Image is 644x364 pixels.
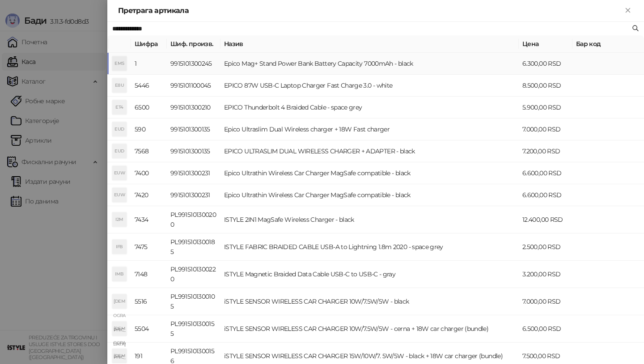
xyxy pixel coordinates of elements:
[112,294,127,309] div: [DEMOGRAPHIC_DATA]
[167,140,220,162] td: 9915101300135
[220,288,519,315] td: iSTYLE SENSOR WIRELESS CAR CHARGER 10W/7.5W/5W - black
[131,162,167,184] td: 7400
[131,261,167,288] td: 7148
[220,119,519,140] td: Epico Ultraslim Dual Wireless charger + 18W Fast charger
[220,315,519,343] td: iSTYLE SENSOR WIRELESS CAR CHARGER 10W/7.5W/5W - cerna + 18W car charger (bundle)
[167,75,220,97] td: 9915101100045
[112,166,127,180] div: EUW
[118,5,623,16] div: Претрага артикала
[131,35,167,53] th: Шифра
[519,261,572,288] td: 3.200,00 RSD
[220,233,519,261] td: ISTYLE FABRIC BRAIDED CABLE USB-A to Lightning 1.8m 2020 - space grey
[519,75,572,97] td: 8.500,00 RSD
[112,349,127,363] div: [DEMOGRAPHIC_DATA]
[519,97,572,119] td: 5.900,00 RSD
[519,184,572,206] td: 6.600,00 RSD
[220,206,519,233] td: ISTYLE 2IN1 MagSafe Wireless Charger - black
[131,233,167,261] td: 7475
[220,140,519,162] td: EPICO ULTRASLIM DUAL WIRELESS CHARGER + ADAPTER - black
[623,5,633,16] button: Close
[112,267,127,281] div: IMB
[220,184,519,206] td: Epico Ultrathin Wireless Car Charger MagSafe compatible - black
[131,97,167,119] td: 6500
[167,53,220,75] td: 9915101300245
[220,97,519,119] td: EPICO Thunderbolt 4 Braided Cable - space grey
[167,35,220,53] th: Шиф. произв.
[131,315,167,343] td: 5504
[167,261,220,288] td: PL9915101300220
[572,35,644,53] th: Бар код
[112,212,127,227] div: I2M
[112,188,127,202] div: EUW
[112,122,127,136] div: EUD
[519,140,572,162] td: 7.200,00 RSD
[112,78,127,93] div: E8U
[131,184,167,206] td: 7420
[519,53,572,75] td: 6.300,00 RSD
[220,53,519,75] td: Epico Mag+ Stand Power Bank Battery Capacity 7000mAh - black
[167,288,220,315] td: PL9915101300105
[131,140,167,162] td: 7568
[167,206,220,233] td: PL9915101300200
[131,119,167,140] td: 590
[220,162,519,184] td: Epico Ultrathin Wireless Car Charger MagSafe compatible - black
[167,315,220,343] td: PL9915101300155
[519,162,572,184] td: 6.600,00 RSD
[112,322,127,336] div: [DEMOGRAPHIC_DATA]
[167,119,220,140] td: 9915101300135
[112,240,127,254] div: IFB
[131,206,167,233] td: 7434
[112,144,127,158] div: EUD
[220,261,519,288] td: ISTYLE Magnetic Braided Data Cable USB-C to USB-C - gray
[167,184,220,206] td: 9915101300231
[519,315,572,343] td: 6.500,00 RSD
[131,75,167,97] td: 5446
[519,206,572,233] td: 12.400,00 RSD
[167,233,220,261] td: PL9915101300185
[131,53,167,75] td: 1
[220,75,519,97] td: EPICO 87W USB-C Laptop Charger Fast Charge 3.0 - white
[519,119,572,140] td: 7.000,00 RSD
[167,162,220,184] td: 9915101300231
[112,100,127,114] div: ET4
[112,56,127,71] div: EMS
[519,233,572,261] td: 2.500,00 RSD
[167,97,220,119] td: 9915101300210
[131,288,167,315] td: 5516
[519,288,572,315] td: 7.000,00 RSD
[220,35,519,53] th: Назив
[519,35,572,53] th: Цена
